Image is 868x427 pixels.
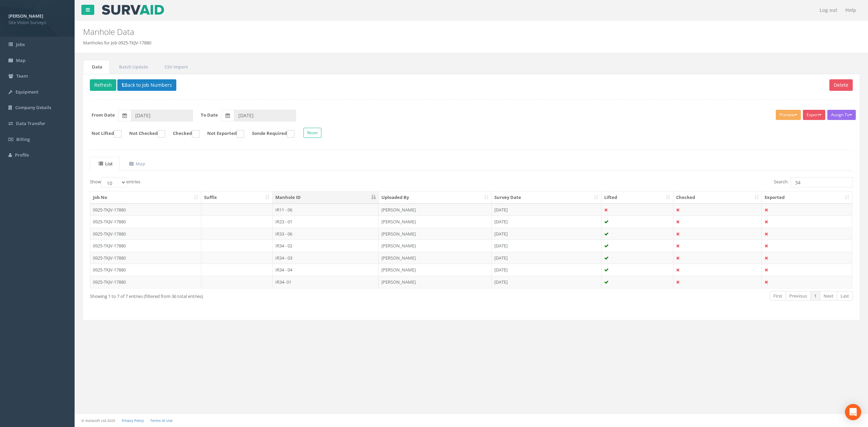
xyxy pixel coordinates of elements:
[379,252,492,264] td: [PERSON_NAME]
[15,104,51,110] span: Company Details
[273,240,379,252] td: IR34 - 02
[122,130,165,138] label: Not Checked
[379,264,492,276] td: [PERSON_NAME]
[16,57,25,63] span: Map
[492,252,601,264] td: [DATE]
[129,161,145,167] uib-tab-heading: Map
[837,291,853,301] a: Last
[8,19,66,26] span: Site Vision Surveys
[273,191,379,204] th: Manhole ID: activate to sort column descending
[492,240,601,252] td: [DATE]
[90,204,201,216] td: 0925-TKJV-17880
[379,276,492,288] td: [PERSON_NAME]
[16,136,30,142] span: Billing
[8,11,66,25] a: [PERSON_NAME] Site Vision Surveys
[201,112,218,118] label: To Date
[150,418,173,423] a: Terms of Use
[90,216,201,228] td: 0925-TKJV-17880
[90,252,201,264] td: 0925-TKJV-17880
[273,204,379,216] td: IR11 - 06
[16,73,28,79] span: Team
[827,110,856,120] button: Assign To
[8,13,43,19] strong: [PERSON_NAME]
[492,276,601,288] td: [DATE]
[820,291,837,301] a: Next
[791,177,853,187] input: Search:
[234,110,296,121] input: To Date
[245,130,294,138] label: Sonde Required
[273,216,379,228] td: IR23 - 01
[81,418,115,423] small: © Kullasoft Ltd 2025
[379,240,492,252] td: [PERSON_NAME]
[273,252,379,264] td: IR34 - 03
[379,228,492,240] td: [PERSON_NAME]
[16,89,38,95] span: Equipment
[99,161,113,167] uib-tab-heading: List
[117,79,176,91] button: Back to Job Numbers
[845,404,861,420] div: Open Intercom Messenger
[166,130,199,138] label: Checked
[803,110,825,120] button: Export
[83,27,728,36] h2: Manhole Data
[492,264,601,276] td: [DATE]
[83,40,151,46] li: Manholes for Job 0925-TKJV-17880
[90,240,201,252] td: 0925-TKJV-17880
[131,110,193,121] input: From Date
[120,157,152,171] a: Map
[273,264,379,276] td: IR34 - 04
[122,418,144,423] a: Privacy Policy
[90,157,120,171] a: List
[15,152,29,158] span: Profile
[762,191,852,204] th: Exported: activate to sort column ascending
[200,130,244,138] label: Not Exported
[492,228,601,240] td: [DATE]
[379,204,492,216] td: [PERSON_NAME]
[492,191,601,204] th: Survey Date: activate to sort column ascending
[90,191,201,204] th: Job No: activate to sort column ascending
[673,191,762,204] th: Checked: activate to sort column ascending
[90,177,140,187] label: Show entries
[92,112,115,118] label: From Date
[90,276,201,288] td: 0925-TKJV-17880
[16,120,45,126] span: Data Transfer
[492,216,601,228] td: [DATE]
[273,276,379,288] td: IR34- 01
[379,216,492,228] td: [PERSON_NAME]
[810,291,820,301] a: 1
[379,191,492,204] th: Uploaded By: activate to sort column ascending
[90,79,116,91] button: Refresh
[83,60,110,74] a: Data
[101,177,126,187] select: Showentries
[774,177,853,187] label: Search:
[16,41,25,47] span: Jobs
[829,79,853,91] button: Delete
[492,204,601,216] td: [DATE]
[90,264,201,276] td: 0925-TKJV-17880
[601,191,674,204] th: Lifted: activate to sort column ascending
[786,291,811,301] a: Previous
[90,290,402,300] div: Showing 1 to 7 of 7 entries (filtered from 36 total entries)
[85,130,121,138] label: Not Lifted
[273,228,379,240] td: IR33 - 06
[90,228,201,240] td: 0925-TKJV-17880
[776,110,801,120] button: Preview
[770,291,786,301] a: First
[303,128,321,138] button: Reset
[156,60,195,74] a: CSV Import
[110,60,155,74] a: Batch Update
[201,191,273,204] th: Suffix: activate to sort column ascending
